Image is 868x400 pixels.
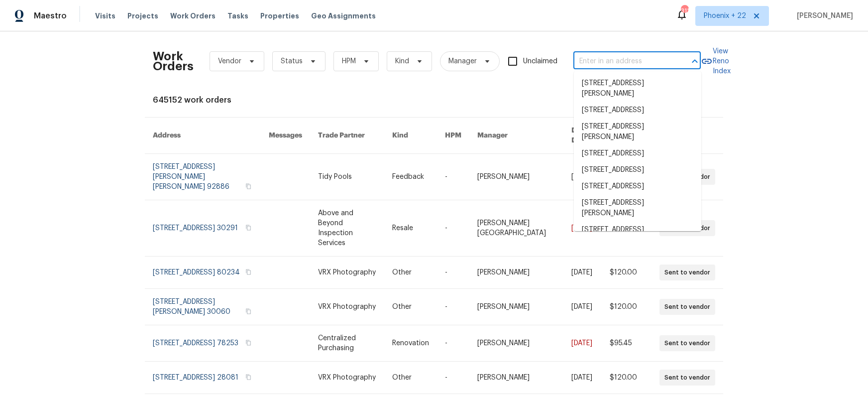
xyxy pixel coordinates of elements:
td: Above and Beyond Inspection Services [310,200,384,257]
td: Tidy Pools [310,154,384,200]
td: Resale [384,200,437,257]
th: Address [145,118,261,154]
span: Maestro [34,11,67,21]
li: [STREET_ADDRESS] [574,222,701,238]
button: Copy Address [244,307,253,316]
span: Geo Assignments [311,11,376,21]
td: VRX Photography [310,289,384,325]
li: [STREET_ADDRESS][PERSON_NAME] [574,195,701,222]
td: [PERSON_NAME] [469,325,563,362]
input: Enter in an address [573,54,673,69]
button: Copy Address [244,373,253,382]
th: Manager [469,118,563,154]
th: Trade Partner [310,118,384,154]
td: Centralized Purchasing [310,325,384,362]
td: - [437,257,469,289]
li: [STREET_ADDRESS] [574,102,701,119]
li: [STREET_ADDRESS] [574,178,701,195]
span: [PERSON_NAME] [793,11,853,21]
span: Vendor [218,56,241,66]
td: [PERSON_NAME] [469,289,563,325]
td: [PERSON_NAME] [469,257,563,289]
td: - [437,289,469,325]
td: [PERSON_NAME] [469,362,563,394]
span: Tasks [227,12,248,19]
button: Copy Address [244,338,253,347]
span: Manager [448,56,477,66]
a: View Reno Index [701,46,731,76]
th: Kind [384,118,437,154]
span: Status [281,56,303,66]
td: [PERSON_NAME] [469,154,563,200]
li: [STREET_ADDRESS] [574,162,701,178]
td: VRX Photography [310,257,384,289]
button: Copy Address [244,223,253,232]
td: Other [384,289,437,325]
button: Copy Address [244,182,253,191]
td: Other [384,257,437,289]
th: Due Date [563,118,602,154]
td: Renovation [384,325,437,362]
td: [PERSON_NAME][GEOGRAPHIC_DATA] [469,200,563,257]
td: Other [384,362,437,394]
td: - [437,362,469,394]
th: Messages [261,118,310,154]
td: - [437,200,469,257]
td: VRX Photography [310,362,384,394]
span: Kind [395,56,409,66]
td: - [437,154,469,200]
div: 645152 work orders [153,95,715,105]
td: Feedback [384,154,437,200]
th: HPM [437,118,469,154]
span: HPM [342,56,356,66]
td: - [437,325,469,362]
span: Unclaimed [523,56,557,67]
li: [STREET_ADDRESS][PERSON_NAME] [574,75,701,102]
span: Properties [260,11,299,21]
button: Copy Address [244,267,253,276]
span: Projects [127,11,158,21]
span: Visits [95,11,115,21]
span: Phoenix + 22 [704,11,746,21]
span: Work Orders [170,11,216,21]
button: Close [688,54,702,68]
li: [STREET_ADDRESS][PERSON_NAME] [574,119,701,145]
h2: Work Orders [153,51,194,71]
div: 311 [681,6,688,16]
li: [STREET_ADDRESS] [574,145,701,162]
